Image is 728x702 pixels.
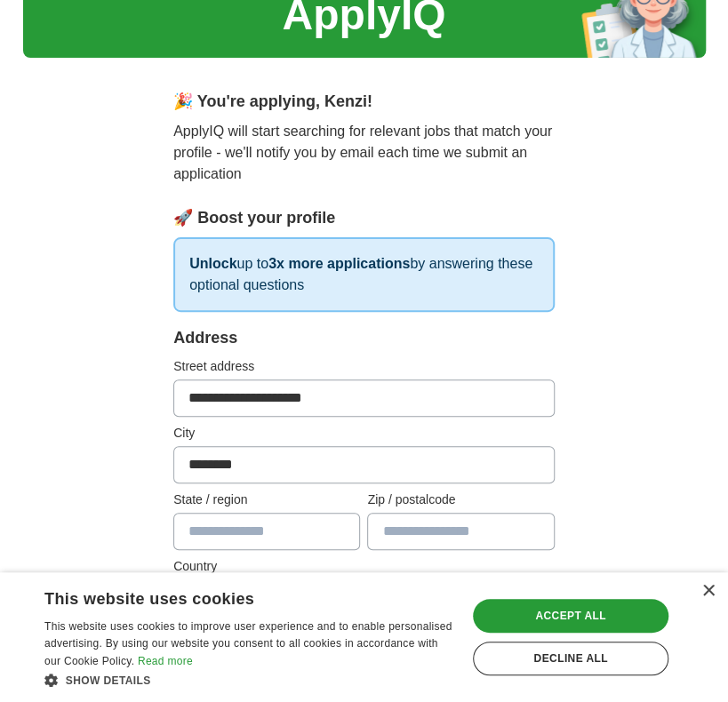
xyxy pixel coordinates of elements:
p: ApplyIQ will start searching for relevant jobs that match your profile - we'll notify you by emai... [173,121,555,185]
span: Show details [66,674,151,687]
div: 🎉 You're applying , Kenzi ! [173,90,555,114]
label: State / region [173,491,360,509]
label: Country [173,557,555,576]
div: This website uses cookies [44,583,410,610]
div: Address [173,326,555,350]
strong: Unlock [189,256,236,271]
div: Accept all [473,599,668,633]
a: Read more, opens a new window [138,655,193,667]
strong: 3x more applications [268,256,410,271]
label: City [173,424,555,443]
p: up to by answering these optional questions [173,237,555,312]
span: This website uses cookies to improve user experience and to enable personalised advertising. By u... [44,620,452,668]
div: Decline all [473,642,668,675]
div: 🚀 Boost your profile [173,206,555,230]
label: Zip / postalcode [367,491,554,509]
div: Show details [44,671,454,689]
div: Close [701,585,715,598]
label: Street address [173,357,555,376]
